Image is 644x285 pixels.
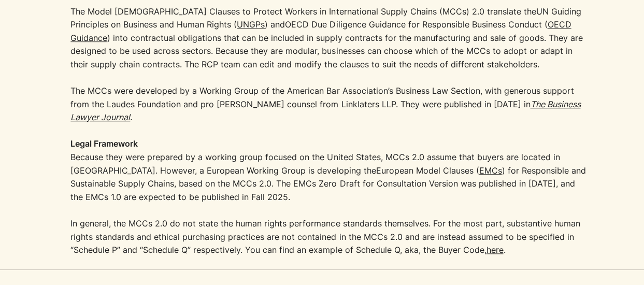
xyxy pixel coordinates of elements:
[70,19,571,43] a: OECD Guidance
[70,5,585,72] p: The Model [DEMOGRAPHIC_DATA] Clauses to Protect Workers in International Supply Chains (MCCs) 2.0...
[285,19,547,30] a: OECD Due Diligence Guidance for Responsible Business Conduct (
[70,84,585,124] p: ​The MCCs were developed by a Working Group of the American Bar Association’s Business Law Sectio...
[237,19,265,30] a: UNGPs
[486,245,503,255] a: here
[70,217,585,257] p: In general, the MCCs 2.0 do not state the human rights performance standards themselves. For the ...
[479,165,502,176] a: EMCs
[70,138,138,149] span: Legal Framework
[70,151,585,217] p: Because they were prepared by a working group focused on the United States, MCCs 2.0 assume that ...
[376,165,479,176] a: European Model Clauses (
